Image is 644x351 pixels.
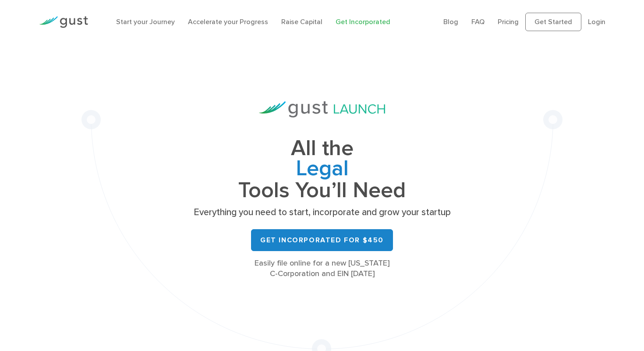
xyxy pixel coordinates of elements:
a: Pricing [498,18,519,26]
img: Gust Logo [39,16,88,28]
span: Legal [191,159,453,181]
a: Login [588,18,605,26]
div: Easily file online for a new [US_STATE] C-Corporation and EIN [DATE] [191,258,453,279]
img: Gust Launch Logo [259,101,385,117]
a: Blog [443,18,458,26]
p: Everything you need to start, incorporate and grow your startup [191,206,453,219]
a: Get Incorporated for $450 [251,229,393,251]
a: Accelerate your Progress [188,18,268,26]
a: Get Started [525,13,581,31]
a: Raise Capital [281,18,322,26]
a: Start your Journey [116,18,175,26]
a: FAQ [471,18,485,26]
a: Get Incorporated [336,18,390,26]
h1: All the Tools You’ll Need [191,138,453,200]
